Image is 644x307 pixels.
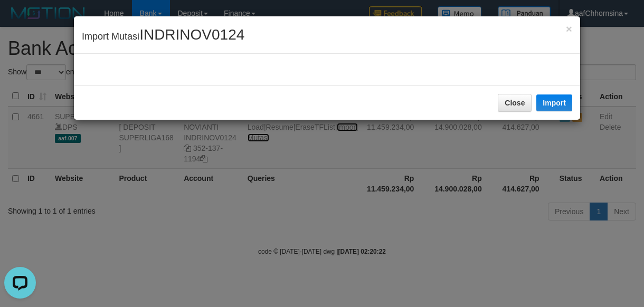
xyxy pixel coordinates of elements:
[566,23,572,35] span: ×
[536,94,572,111] button: Import
[82,31,244,42] span: Import Mutasi
[566,23,572,34] button: Close
[139,26,244,43] span: INDRINOV0124
[4,4,36,36] button: Open LiveChat chat widget
[498,94,532,112] button: Close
